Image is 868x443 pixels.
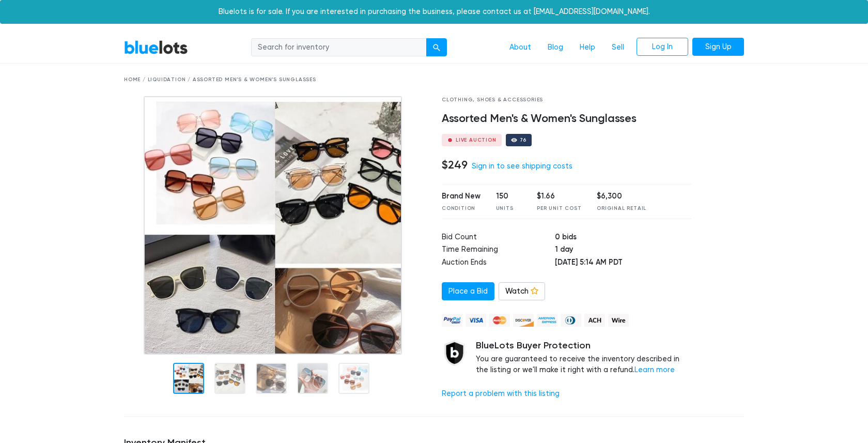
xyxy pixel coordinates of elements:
img: 09d6d1d6-8892-44c8-9b95-8ffe79f7fc9f-1752667521.jpg [144,96,402,355]
div: Units [496,205,522,212]
div: Clothing, Shoes & Accessories [442,96,691,104]
img: wire-908396882fe19aaaffefbd8e17b12f2f29708bd78693273c0e28e3a24408487f.png [608,314,629,327]
div: Per Unit Cost [537,205,581,212]
input: Search for inventory [251,38,427,57]
img: visa-79caf175f036a155110d1892330093d4c38f53c55c9ec9e2c3a54a56571784bb.png [466,314,486,327]
h4: Assorted Men's & Women's Sunglasses [442,112,691,126]
a: Sell [603,38,632,57]
a: Sign in to see shipping costs [472,162,572,171]
td: Bid Count [442,232,555,245]
div: Home / Liquidation / Assorted Men's & Women's Sunglasses [124,76,744,84]
td: Time Remaining [442,244,555,257]
img: ach-b7992fed28a4f97f893c574229be66187b9afb3f1a8d16a4691d3d3140a8ab00.png [584,314,605,327]
div: Condition [442,205,481,212]
td: Auction Ends [442,257,555,270]
a: Sign Up [692,38,744,56]
h4: $249 [442,158,468,172]
img: buyer_protection_shield-3b65640a83011c7d3ede35a8e5a80bfdfaa6a97447f0071c1475b91a4b0b3d01.png [442,340,468,366]
h5: BlueLots Buyer Protection [476,340,691,352]
a: About [501,38,539,57]
a: Log In [637,38,688,56]
a: Place a Bid [442,282,494,301]
div: You are guaranteed to receive the inventory described in the listing or we'll make it right with ... [476,340,691,376]
td: 1 day [555,244,691,257]
td: [DATE] 5:14 AM PDT [555,257,691,270]
div: $6,300 [597,191,646,202]
img: mastercard-42073d1d8d11d6635de4c079ffdb20a4f30a903dc55d1612383a1b395dd17f39.png [489,314,510,327]
img: diners_club-c48f30131b33b1bb0e5d0e2dbd43a8bea4cb12cb2961413e2f4250e06c020426.png [561,314,581,327]
a: Help [571,38,603,57]
div: Original Retail [597,205,646,212]
a: Report a problem with this listing [442,389,560,398]
a: Learn more [634,365,675,374]
div: $1.66 [537,191,581,202]
img: american_express-ae2a9f97a040b4b41f6397f7637041a5861d5f99d0716c09922aba4e24c8547d.png [537,314,557,327]
a: BlueLots [124,40,188,55]
div: Brand New [442,191,481,202]
div: 76 [520,138,527,143]
img: discover-82be18ecfda2d062aad2762c1ca80e2d36a4073d45c9e0ffae68cd515fbd3d32.png [513,314,534,327]
td: 0 bids [555,232,691,245]
div: 150 [496,191,522,202]
div: Live Auction [456,138,497,143]
a: Blog [539,38,571,57]
a: Watch [499,282,545,301]
img: paypal_credit-80455e56f6e1299e8d57f40c0dcee7b8cd4ae79b9eccbfc37e2480457ba36de9.png [442,314,462,327]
